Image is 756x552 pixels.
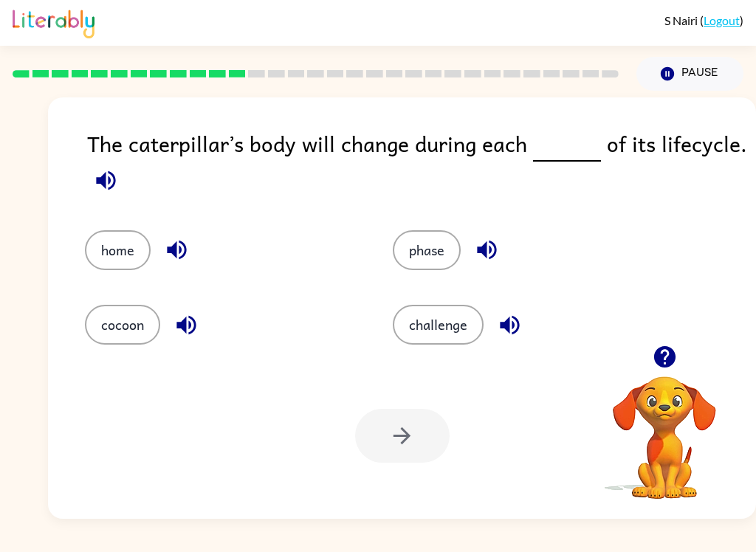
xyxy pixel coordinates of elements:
[664,13,743,27] div: ( )
[87,127,756,201] div: The caterpillar’s body will change during each of its lifecycle.
[393,305,484,345] button: challenge
[664,13,700,27] span: S Nairi
[13,6,94,38] img: Literably
[636,57,743,91] button: Pause
[85,230,151,270] button: home
[85,305,160,345] button: cocoon
[591,353,738,501] video: Your browser must support playing .mp4 files to use Literably. Please try using another browser.
[393,230,461,270] button: phase
[704,13,740,27] a: Logout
